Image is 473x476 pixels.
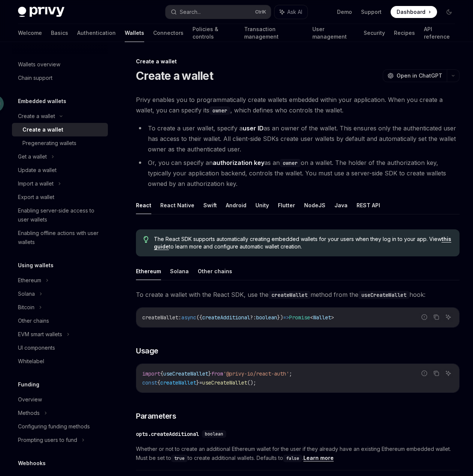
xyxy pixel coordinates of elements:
[77,24,116,42] a: Authentication
[18,316,49,325] div: Other chains
[364,24,385,42] a: Security
[178,314,181,321] span: :
[289,370,292,377] span: ;
[18,112,55,121] div: Create a wallet
[12,190,108,204] a: Export a wallet
[142,370,160,377] span: import
[208,370,211,377] span: }
[289,314,310,321] span: Promise
[424,24,455,42] a: API reference
[22,125,63,134] div: Create a wallet
[431,368,441,378] button: Copy the contents from the code block
[18,179,54,188] div: Import a wallet
[209,106,230,115] code: owner
[361,8,382,16] a: Support
[18,459,46,468] h5: Webhooks
[12,71,108,85] a: Chain support
[143,236,149,243] svg: Tip
[192,24,235,42] a: Policies & controls
[18,409,40,418] div: Methods
[12,58,108,71] a: Wallets overview
[166,5,270,19] button: Search...CtrlK
[18,357,44,366] div: Whitelabel
[397,8,425,16] span: Dashboard
[154,235,452,250] span: The React SDK supports automatically creating embedded wallets for your users when they log in to...
[18,303,34,312] div: Bitcoin
[18,152,47,161] div: Get a wallet
[12,393,108,406] a: Overview
[136,430,199,438] div: opts.createAdditional
[136,346,158,356] span: Usage
[18,193,54,202] div: Export a wallet
[198,262,232,280] button: Other chains
[391,6,437,18] a: Dashboard
[136,123,460,154] li: To create a user wallet, specify a as an owner of the wallet. This ensures only the authenticated...
[18,289,35,298] div: Solana
[12,226,108,249] a: Enabling offline actions with user wallets
[22,139,76,148] div: Pregenerating wallets
[136,411,176,421] span: Parameters
[196,314,202,321] span: ({
[223,370,289,377] span: '@privy-io/react-auth'
[18,229,103,247] div: Enabling offline actions with user wallets
[18,276,41,285] div: Ethereum
[136,289,460,300] span: To create a wallet with the React SDK, use the method from the hook:
[18,166,57,175] div: Update a wallet
[51,24,68,42] a: Basics
[255,196,269,214] button: Unity
[443,6,455,18] button: Toggle dark mode
[244,24,303,42] a: Transaction management
[419,368,429,378] button: Report incorrect code
[310,314,313,321] span: <
[125,24,144,42] a: Wallets
[136,69,213,82] h1: Create a wallet
[247,379,256,386] span: ();
[202,314,250,321] span: createAdditional
[18,24,42,42] a: Welcome
[170,262,189,280] button: Solana
[357,196,380,214] button: REST API
[269,291,310,299] code: createWallet
[199,379,202,386] span: =
[153,24,184,42] a: Connectors
[313,314,331,321] span: Wallet
[203,196,217,214] button: Swift
[331,314,334,321] span: >
[419,312,429,322] button: Report incorrect code
[18,395,42,404] div: Overview
[12,314,108,328] a: Other chains
[181,314,196,321] span: async
[18,60,60,69] div: Wallets overview
[277,314,283,321] span: })
[443,368,453,378] button: Ask AI
[283,455,302,462] code: false
[397,72,442,79] span: Open in ChatGPT
[136,94,460,115] span: Privy enables you to programmatically create wallets embedded within your application. When you c...
[213,159,264,166] strong: authorization key
[180,7,201,16] div: Search...
[443,312,453,322] button: Ask AI
[243,124,264,132] strong: user ID
[12,420,108,433] a: Configuring funding methods
[142,314,178,321] span: createWallet
[304,196,325,214] button: NodeJS
[12,355,108,368] a: Whitelabel
[160,370,163,377] span: {
[12,204,108,226] a: Enabling server-side access to user wallets
[358,291,409,299] code: useCreateWallet
[136,58,460,65] div: Create a wallet
[312,24,354,42] a: User management
[18,97,66,106] h5: Embedded wallets
[136,445,460,463] span: Whether or not to create an additional Ethereum wallet for the user if they already have an exist...
[163,370,208,377] span: useCreateWallet
[136,196,151,214] button: React
[136,157,460,189] li: Or, you can specify an as an on a wallet. The holder of the authorization key, typically your app...
[202,379,247,386] span: useCreateWallet
[256,314,277,321] span: boolean
[205,431,223,437] span: boolean
[18,343,55,352] div: UI components
[196,379,199,386] span: }
[383,69,447,82] button: Open in ChatGPT
[211,370,223,377] span: from
[142,379,157,386] span: const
